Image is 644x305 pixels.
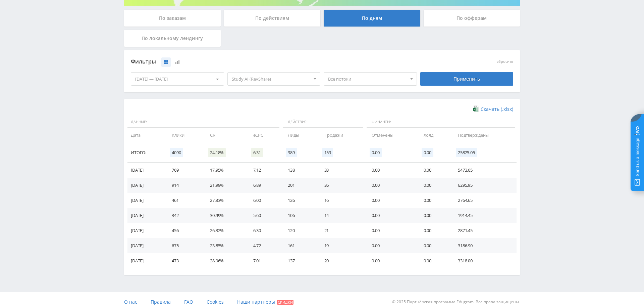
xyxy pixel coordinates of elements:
button: сбросить [497,59,513,64]
td: 21 [318,223,365,238]
a: Скачать (.xlsx) [473,106,513,113]
div: Фильтры [131,57,417,67]
td: 120 [281,223,317,238]
td: 14 [318,208,365,223]
td: 23.85% [203,238,246,253]
div: По заказам [124,10,221,27]
td: 161 [281,238,317,253]
td: 30.99% [203,208,246,223]
span: 4090 [170,148,183,157]
span: 989 [286,148,297,157]
td: 0.00 [365,193,417,208]
span: Данные: [127,117,279,128]
span: Скачать (.xlsx) [481,106,513,112]
td: 2764.65 [451,193,517,208]
span: Скидки [277,300,293,305]
td: 33 [318,163,365,178]
td: 6.89 [247,178,281,193]
td: [DATE] [127,163,165,178]
td: 138 [281,163,317,178]
td: 16 [318,193,365,208]
span: 0.00 [422,148,433,157]
td: 5.60 [247,208,281,223]
td: Лиды [281,128,317,143]
td: 914 [165,178,203,193]
span: 6.31 [251,148,263,157]
td: CR [203,128,246,143]
td: [DATE] [127,193,165,208]
td: 675 [165,238,203,253]
td: 0.00 [417,163,451,178]
div: По офферам [424,10,520,27]
td: 0.00 [417,178,451,193]
td: 0.00 [365,223,417,238]
td: 0.00 [365,238,417,253]
td: 0.00 [365,253,417,268]
td: [DATE] [127,253,165,268]
span: Study AI (RevShare) [232,73,310,85]
td: Клики [165,128,203,143]
td: 126 [281,193,317,208]
td: 26.32% [203,223,246,238]
td: 0.00 [417,238,451,253]
td: Продажи [318,128,365,143]
img: xlsx [473,105,479,112]
span: 25825.05 [456,148,477,157]
span: 0.00 [370,148,381,157]
td: [DATE] [127,238,165,253]
td: 1914.45 [451,208,517,223]
td: Подтверждены [451,128,517,143]
td: Итого: [127,143,165,163]
div: По дням [324,10,420,27]
td: 5473.65 [451,163,517,178]
td: 461 [165,193,203,208]
td: 6.00 [247,193,281,208]
td: [DATE] [127,208,165,223]
div: Применить [420,72,514,86]
td: 6.30 [247,223,281,238]
td: 0.00 [365,208,417,223]
span: Cookies [207,299,224,305]
span: Финансы: [367,117,515,128]
td: 342 [165,208,203,223]
td: Отменены [365,128,417,143]
td: 0.00 [365,163,417,178]
td: 27.33% [203,193,246,208]
td: 0.00 [417,208,451,223]
td: 6295.95 [451,178,517,193]
div: По локальному лендингу [124,30,221,47]
td: 769 [165,163,203,178]
td: 4.72 [247,238,281,253]
td: 201 [281,178,317,193]
div: По действиям [224,10,321,27]
td: [DATE] [127,223,165,238]
td: 17.95% [203,163,246,178]
div: [DATE] — [DATE] [131,73,224,85]
td: 0.00 [417,223,451,238]
td: 21.99% [203,178,246,193]
span: 159 [322,148,333,157]
td: 473 [165,253,203,268]
span: О нас [124,299,137,305]
span: 24.18% [208,148,226,157]
span: Действия: [283,117,363,128]
td: 3186.90 [451,238,517,253]
td: 0.00 [417,253,451,268]
td: 456 [165,223,203,238]
td: 0.00 [417,193,451,208]
td: 19 [318,238,365,253]
td: 2871.45 [451,223,517,238]
td: Холд [417,128,451,143]
span: Все потоки [328,73,407,85]
td: 36 [318,178,365,193]
td: eCPC [247,128,281,143]
td: 106 [281,208,317,223]
td: 0.00 [365,178,417,193]
td: 28.96% [203,253,246,268]
span: FAQ [184,299,193,305]
span: Наши партнеры [237,299,275,305]
td: 7.12 [247,163,281,178]
td: Дата [127,128,165,143]
span: Правила [151,299,171,305]
td: 3318.00 [451,253,517,268]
